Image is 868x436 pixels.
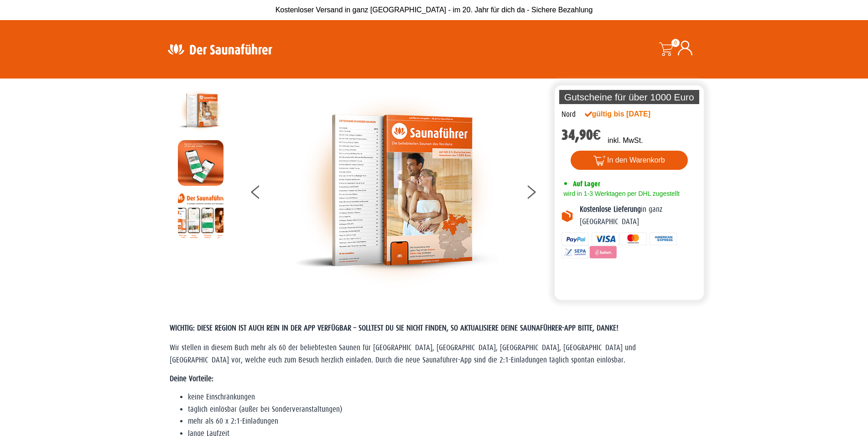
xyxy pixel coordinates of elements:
strong: Deine Vorteile: [170,374,213,383]
p: in ganz [GEOGRAPHIC_DATA] [580,204,697,228]
p: inkl. MwSt. [608,135,643,146]
img: der-saunafuehrer-2025-nord [294,88,499,293]
span: WICHTIG: DIESE REGION IST AUCH REIN IN DER APP VERFÜGBAR – SOLLTEST DU SIE NICHT FINDEN, SO AKTUA... [170,324,619,332]
div: Nord [561,109,576,121]
div: gültig bis [DATE] [585,109,670,120]
img: MOCKUP-iPhone_regional [178,140,223,186]
span: € [593,126,601,143]
span: Kostenloser Versand in ganz [GEOGRAPHIC_DATA] - im 20. Jahr für dich da - Sichere Bezahlung [275,6,593,14]
li: mehr als 60 x 2:1-Einladungen [188,415,699,427]
span: Wir stellen in diesem Buch mehr als 60 der beliebtesten Saunen für [GEOGRAPHIC_DATA], [GEOGRAPHIC... [170,343,636,364]
li: keine Einschränkungen [188,391,699,403]
span: 0 [671,39,680,47]
span: Auf Lager [573,179,600,188]
bdi: 34,90 [561,126,601,143]
button: In den Warenkorb [571,151,688,170]
p: Gutscheine für über 1000 Euro [559,90,700,104]
span: wird in 1-3 Werktagen per DHL zugestellt [561,190,680,197]
li: täglich einlösbar (außer bei Sonderveranstaltungen) [188,404,699,415]
b: Kostenlose Lieferung [580,205,641,214]
img: Anleitung7tn [178,193,223,238]
img: der-saunafuehrer-2025-nord [178,88,223,133]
